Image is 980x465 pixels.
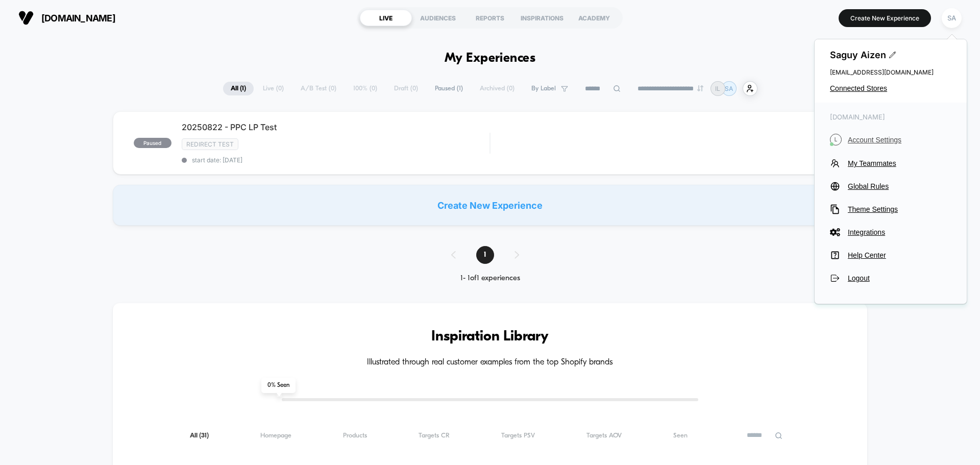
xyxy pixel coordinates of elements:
[501,432,535,439] span: Targets PSV
[5,260,21,276] button: Play, NEW DEMO 2025-VEED.mp4
[830,250,951,260] button: Help Center
[182,122,489,132] span: 20250822 - PPC LP Test
[830,50,951,60] span: Saguy Aizen
[143,358,837,368] h4: Illustrated through real customer examples from the top Shopify brands
[343,432,367,439] span: Products
[830,84,951,92] button: Connected Stores
[445,51,536,66] h1: My Experiences
[15,10,118,26] button: [DOMAIN_NAME]
[412,10,464,26] div: AUDIENCES
[939,8,965,29] button: SA
[830,113,951,121] span: [DOMAIN_NAME]
[199,432,209,439] span: ( 31 )
[441,274,540,283] div: 1 - 1 of 1 experiences
[839,9,931,27] button: Create New Experience
[134,138,171,148] span: paused
[190,432,209,439] span: All
[426,263,457,273] input: Volume
[261,378,296,393] span: 0 % Seen
[41,13,115,23] span: [DOMAIN_NAME]
[516,10,568,26] div: INSPIRATIONS
[830,134,951,145] button: LAccount Settings
[354,262,378,274] div: Current time
[942,8,962,28] div: SA
[464,10,516,26] div: REPORTS
[476,246,494,264] span: 1
[848,274,951,282] span: Logout
[182,156,489,164] span: start date: [DATE]
[725,85,733,92] p: SA
[830,273,951,283] button: Logout
[586,432,622,439] span: Targets AOV
[8,246,494,256] input: Seek
[830,158,951,168] button: My Teammates
[427,82,471,95] span: Paused ( 1 )
[379,262,406,274] div: Duration
[830,204,951,214] button: Theme Settings
[223,82,254,95] span: All ( 1 )
[848,251,951,259] span: Help Center
[697,85,703,91] img: end
[830,181,951,191] button: Global Rules
[360,10,412,26] div: LIVE
[113,185,867,226] div: Create New Experience
[848,205,951,213] span: Theme Settings
[848,228,951,236] span: Integrations
[848,159,951,167] span: My Teammates
[419,432,450,439] span: Targets CR
[715,85,720,92] p: IL
[830,68,951,76] span: [EMAIL_ADDRESS][DOMAIN_NAME]
[260,432,291,439] span: Homepage
[531,85,556,92] span: By Label
[568,10,620,26] div: ACADEMY
[848,136,951,144] span: Account Settings
[238,129,262,153] button: Play, NEW DEMO 2025-VEED.mp4
[673,432,688,439] span: Seen
[848,182,951,190] span: Global Rules
[830,227,951,237] button: Integrations
[182,138,238,150] span: Redirect Test
[143,329,837,345] h3: Inspiration Library
[18,10,34,26] img: Visually logo
[830,134,842,145] i: L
